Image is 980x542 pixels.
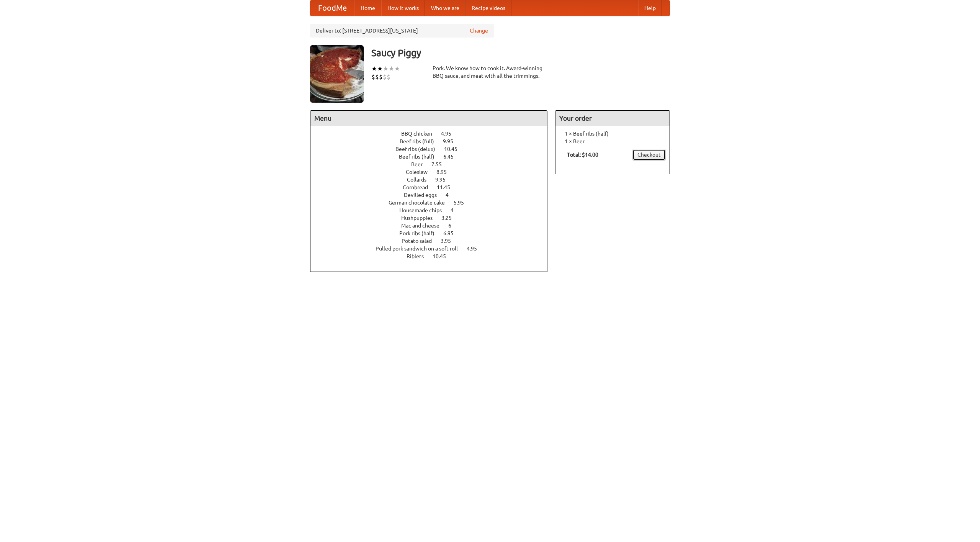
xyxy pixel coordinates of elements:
a: Help [638,0,662,16]
span: Beer [411,161,430,167]
a: Beef ribs (half) 6.45 [399,154,468,160]
span: Pulled pork sandwich on a soft roll [376,246,465,252]
h3: Saucy Piggy [371,45,670,61]
span: 7.55 [431,161,449,167]
span: 10.45 [433,253,454,259]
a: Devilled eggs 4 [404,192,463,198]
li: ★ [383,64,389,73]
a: BBQ chicken 4.95 [401,131,465,137]
li: $ [387,73,390,81]
span: 3.25 [441,215,459,221]
a: FoodMe [310,0,354,16]
a: Mac and cheese 6 [401,223,465,229]
b: Total: $14.00 [567,152,598,158]
a: Hushpuppies 3.25 [401,215,466,221]
span: Riblets [407,253,431,259]
li: $ [371,73,375,81]
span: 4 [446,192,456,198]
span: Beef ribs (delux) [395,146,443,152]
span: 3.95 [441,238,459,244]
a: German chocolate cake 5.95 [389,200,478,206]
span: German chocolate cake [389,200,452,206]
li: $ [383,73,387,81]
a: Beer 7.55 [411,161,456,167]
li: $ [375,73,379,81]
span: Beef ribs (half) [399,154,442,160]
span: Pork ribs (half) [399,230,442,236]
span: 10.45 [444,146,465,152]
span: 4.95 [441,131,459,137]
li: 1 × Beer [559,138,666,145]
span: Cornbread [403,184,436,190]
span: 5.95 [454,200,472,206]
a: Change [470,27,488,34]
li: ★ [394,64,400,73]
a: Beef ribs (delux) 10.45 [395,146,472,152]
img: angular.jpg [310,45,364,103]
a: Potato salad 3.95 [402,238,465,244]
a: Recipe videos [465,0,511,16]
a: Cornbread 11.45 [403,184,464,190]
li: $ [379,73,383,81]
span: 4 [451,207,461,213]
li: ★ [371,64,377,73]
span: Mac and cheese [401,223,447,229]
li: ★ [389,64,394,73]
li: 1 × Beef ribs (half) [559,130,666,138]
span: Housemade chips [399,207,449,213]
a: Checkout [632,149,666,160]
div: Deliver to: [STREET_ADDRESS][US_STATE] [310,24,494,38]
li: ★ [377,64,383,73]
a: Who we are [425,0,465,16]
span: 6 [448,223,459,229]
span: Coleslaw [406,169,435,175]
span: 8.95 [436,169,454,175]
span: 6.95 [443,230,461,236]
a: Coleslaw 8.95 [406,169,461,175]
span: 4.95 [467,246,485,252]
span: Beef ribs (full) [400,138,442,144]
span: BBQ chicken [401,131,440,137]
a: Beef ribs (full) 9.95 [400,138,467,144]
a: How it works [381,0,425,16]
span: Potato salad [402,238,439,244]
span: 11.45 [437,184,458,190]
span: 9.95 [435,177,453,183]
a: Pulled pork sandwich on a soft roll 4.95 [376,246,491,252]
span: 9.95 [443,138,461,144]
a: Collards 9.95 [407,177,460,183]
a: Riblets 10.45 [407,253,460,259]
a: Pork ribs (half) 6.95 [399,230,468,236]
span: Hushpuppies [401,215,440,221]
span: Collards [407,177,434,183]
span: 6.45 [443,154,461,160]
h4: Your order [555,111,670,126]
a: Housemade chips 4 [399,207,468,213]
h4: Menu [310,111,547,126]
div: Pork. We know how to cook it. Award-winning BBQ sauce, and meat with all the trimmings. [433,64,547,80]
a: Home [354,0,381,16]
span: Devilled eggs [404,192,444,198]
